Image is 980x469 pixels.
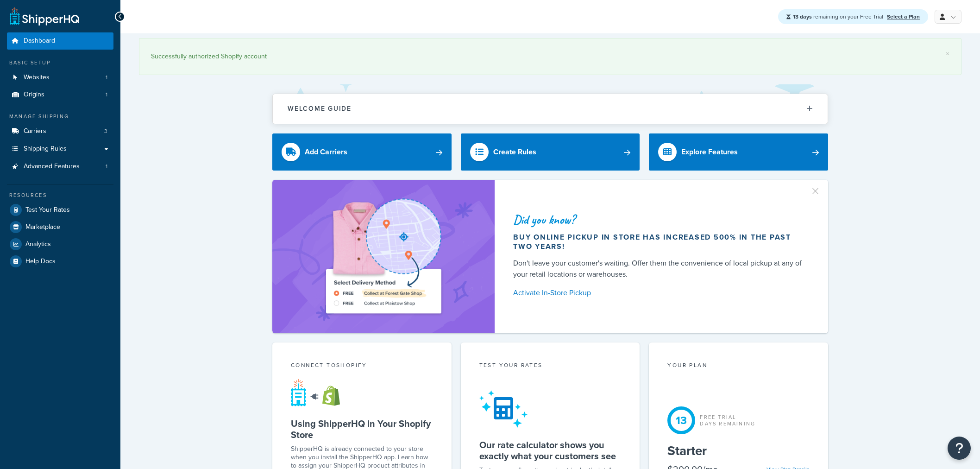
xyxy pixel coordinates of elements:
span: 3 [104,127,107,135]
div: Create Rules [493,146,536,158]
a: Origins1 [7,86,113,103]
span: 1 [106,91,107,99]
img: connect-shq-shopify-9b9a8c5a.svg [291,379,349,406]
span: Marketplace [25,223,60,231]
div: Resources [7,191,113,199]
div: Your Plan [667,361,810,372]
div: Test your rates [479,361,622,372]
div: Connect to Shopify [291,361,433,372]
span: 1 [106,163,107,171]
a: Carriers3 [7,123,113,140]
span: Test Your Rates [25,206,70,214]
span: Analytics [25,241,51,248]
a: Dashboard [7,32,113,50]
li: Websites [7,69,113,86]
div: 13 [667,406,695,434]
span: Help Docs [25,258,56,266]
div: Free Trial Days Remaining [700,414,755,427]
span: Dashboard [24,37,55,45]
li: Advanced Features [7,158,113,175]
button: Open Resource Center [948,437,971,460]
span: Shipping Rules [24,145,67,153]
span: Carriers [24,127,46,135]
div: Manage Shipping [7,113,113,120]
div: Did you know? [513,213,806,226]
a: Select a Plan [887,13,920,21]
h2: Welcome Guide [288,105,352,112]
span: remaining on your Free Trial [793,13,885,21]
a: Websites1 [7,69,113,86]
h5: Using ShipperHQ in Your Shopify Store [291,418,433,440]
div: Explore Features [681,146,738,158]
strong: 13 days [793,13,812,21]
div: Successfully authorized Shopify account [151,50,949,63]
a: Test Your Rates [7,202,113,218]
h5: Our rate calculator shows you exactly what your customers see [479,439,622,462]
a: Add Carriers [272,133,452,171]
div: Buy online pickup in store has increased 500% in the past two years! [513,233,806,251]
a: Explore Features [649,133,828,171]
div: Basic Setup [7,59,113,67]
li: Carriers [7,123,113,140]
span: Advanced Features [24,163,80,171]
div: Don't leave your customer's waiting. Offer them the convenience of local pickup at any of your re... [513,258,806,280]
a: Help Docs [7,253,113,270]
span: Origins [24,91,44,99]
span: 1 [106,74,107,82]
h5: Starter [667,444,810,458]
a: Analytics [7,236,113,253]
a: Create Rules [461,133,640,171]
div: Add Carriers [305,146,347,158]
a: Shipping Rules [7,140,113,158]
a: × [946,50,949,57]
button: Welcome Guide [273,94,828,123]
li: Origins [7,86,113,103]
a: Marketplace [7,219,113,235]
span: Websites [24,74,50,82]
a: Advanced Features1 [7,158,113,175]
img: ad-shirt-map-b0359fc47e01cab431d101c4b569394f6a03f54285957d908178d52f29eb9668.png [300,194,467,320]
a: Activate In-Store Pickup [513,286,806,299]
